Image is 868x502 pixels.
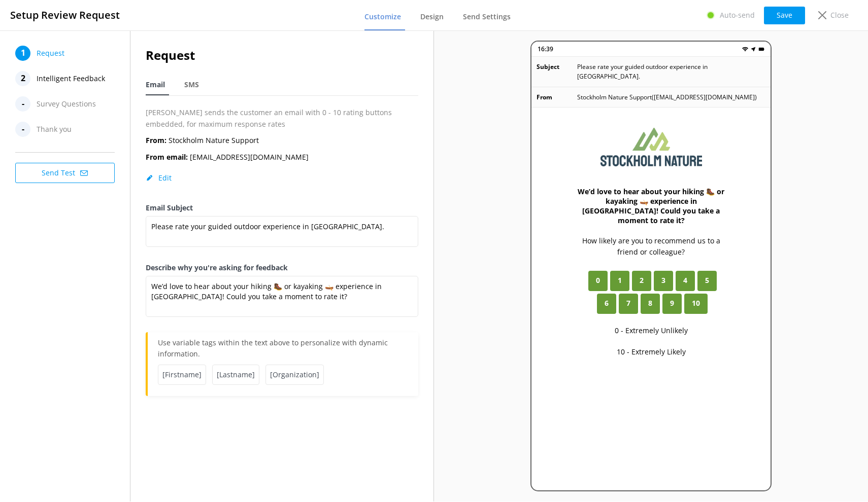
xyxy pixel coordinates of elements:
span: [Lastname] [212,365,259,385]
b: From: [146,135,166,145]
p: Please rate your guided outdoor experience in [GEOGRAPHIC_DATA]. [577,62,765,81]
p: Use variable tags within the text above to personalize with dynamic information. [158,337,409,365]
span: Customize [364,12,401,22]
textarea: Please rate your guided outdoor experience in [GEOGRAPHIC_DATA]. [146,216,419,247]
span: Intelligent Feedback [37,71,105,86]
span: Request [37,46,64,61]
div: 2 [15,71,30,86]
span: 9 [670,298,674,309]
h2: Request [146,46,419,65]
p: Stockholm Nature Support ( [EMAIL_ADDRESS][DOMAIN_NAME] ) [577,92,757,102]
span: 0 [596,275,600,286]
textarea: We’d love to hear about your hiking 🥾 or kayaking 🛶 experience in [GEOGRAPHIC_DATA]! Could you ta... [146,276,419,317]
button: Edit [146,173,172,183]
div: - [15,96,30,112]
img: near-me.png [750,46,756,52]
p: How likely are you to recommend us to a friend or colleague? [572,235,730,258]
span: Email [146,80,165,90]
p: 10 - Extremely Likely [617,346,686,357]
p: [PERSON_NAME] sends the customer an email with 0 - 10 rating buttons embedded, for maximum respon... [146,107,419,130]
label: Email Subject [146,202,419,213]
h3: Setup Review Request [10,7,120,23]
div: 1 [15,46,30,61]
span: 2 [640,275,644,286]
span: 10 [692,298,700,309]
span: Send Settings [463,12,511,22]
span: 1 [618,275,622,286]
span: Survey Questions [37,96,96,112]
p: Auto-send [720,10,755,21]
span: 6 [605,298,609,309]
span: 8 [648,298,652,309]
img: 561-1721547166.png [600,128,702,166]
p: From [537,92,577,102]
p: Stockholm Nature Support [146,135,259,146]
span: Design [420,12,444,22]
h3: We’d love to hear about your hiking 🥾 or kayaking 🛶 experience in [GEOGRAPHIC_DATA]! Could you ta... [572,187,730,225]
span: SMS [184,80,199,90]
img: wifi.png [742,46,748,52]
img: battery.png [758,46,764,52]
button: Send Test [15,163,115,183]
span: 3 [661,275,665,286]
span: 4 [683,275,687,286]
span: 5 [705,275,709,286]
span: Thank you [37,122,72,137]
b: From email: [146,152,188,162]
div: - [15,122,30,137]
p: Close [830,10,849,21]
p: 0 - Extremely Unlikely [615,325,688,336]
button: Save [764,7,805,24]
span: [Firstname] [158,365,206,385]
span: 7 [626,298,630,309]
span: [Organization] [265,365,324,385]
label: Describe why you're asking for feedback [146,262,419,273]
p: Subject [537,62,577,81]
p: [EMAIL_ADDRESS][DOMAIN_NAME] [146,152,309,163]
p: 16:39 [538,44,553,54]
